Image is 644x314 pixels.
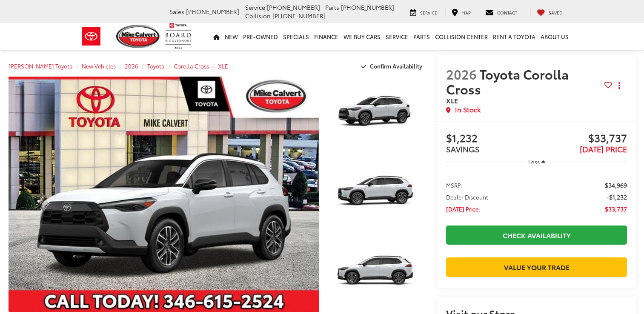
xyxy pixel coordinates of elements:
span: In Stock [455,105,481,114]
span: MSRP: [446,181,463,189]
span: -$1,232 [607,193,627,201]
img: 2026 Toyota Corolla Cross XLE [327,156,430,233]
button: Actions [612,78,627,93]
span: $33,737 [537,132,627,145]
a: XLE [218,62,228,70]
span: Service [245,3,265,11]
span: [PHONE_NUMBER] [272,11,326,20]
span: Saved [549,9,563,16]
span: [PHONE_NUMBER] [186,7,239,16]
a: Pre-Owned [240,23,280,50]
span: SAVINGS [446,143,480,154]
a: My Saved Vehicles [530,8,569,16]
a: Toyota [147,62,165,70]
img: Mike Calvert Toyota [116,25,161,48]
span: Parts [325,3,339,11]
a: Corolla Cross [174,62,209,70]
a: Map [445,8,477,16]
a: 2026 [125,62,138,70]
span: XLE [446,95,458,105]
a: Home [211,23,222,50]
span: Less [528,158,540,166]
a: Collision Center [432,23,490,50]
img: 2026 Toyota Corolla Cross XLE [6,76,322,313]
span: $1,232 [446,132,536,145]
a: Specials [280,23,312,50]
a: Check Availability [446,226,627,245]
a: New [222,23,240,50]
a: Parts [411,23,432,50]
a: Rent a Toyota [490,23,538,50]
a: Expand Photo 3 [329,237,429,312]
img: Toyota [75,23,107,50]
span: $34,969 [605,181,627,189]
a: Service [404,8,444,16]
span: [PHONE_NUMBER] [267,3,320,11]
span: dropdown dots [618,82,620,89]
img: 2026 Toyota Corolla Cross XLE [327,236,430,313]
a: Expand Photo 0 [9,77,319,312]
a: Expand Photo 2 [329,157,429,232]
span: Toyota Corolla Cross [446,65,569,98]
span: Dealer Discount [446,193,488,201]
span: 2026 [446,65,477,83]
a: About Us [538,23,571,50]
span: [DATE] Price: [446,205,480,213]
a: New Vehicles [82,62,116,70]
span: Contact [497,9,517,16]
button: Confirm Availability [357,59,429,74]
a: [PERSON_NAME] Toyota [9,62,73,70]
span: $33,737 [605,205,627,213]
span: Collision [245,11,271,20]
span: Service [420,9,437,16]
span: Sales [169,7,184,16]
a: Service [383,23,411,50]
span: [PHONE_NUMBER] [341,3,394,11]
a: WE BUY CARS [341,23,383,50]
img: 2026 Toyota Corolla Cross XLE [327,76,430,153]
span: Map [461,9,471,16]
span: [DATE] PRICE [580,143,627,154]
a: Expand Photo 1 [329,77,429,152]
span: Confirm Availability [370,62,422,70]
a: Contact [479,8,524,16]
a: Finance [312,23,341,50]
button: Less [524,154,550,169]
a: Value Your Trade [446,257,627,277]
